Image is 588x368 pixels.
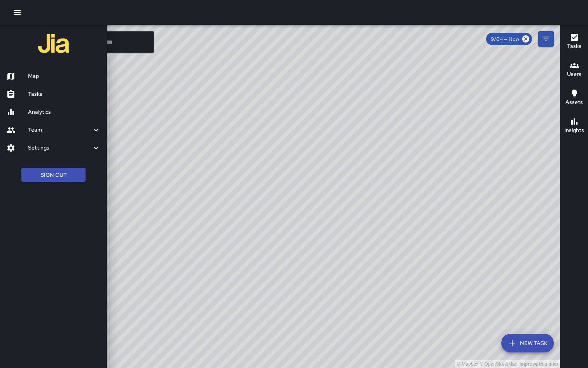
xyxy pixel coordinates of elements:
[28,90,101,99] h6: Tasks
[567,70,581,79] h6: Users
[567,42,581,51] h6: Tasks
[501,334,554,352] button: New Task
[21,168,86,182] button: Sign Out
[565,98,583,107] h6: Assets
[28,126,91,134] h6: Team
[28,108,101,116] h6: Analytics
[28,144,91,152] h6: Settings
[38,28,69,59] img: jia-logo
[28,72,101,81] h6: Map
[564,126,584,135] h6: Insights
